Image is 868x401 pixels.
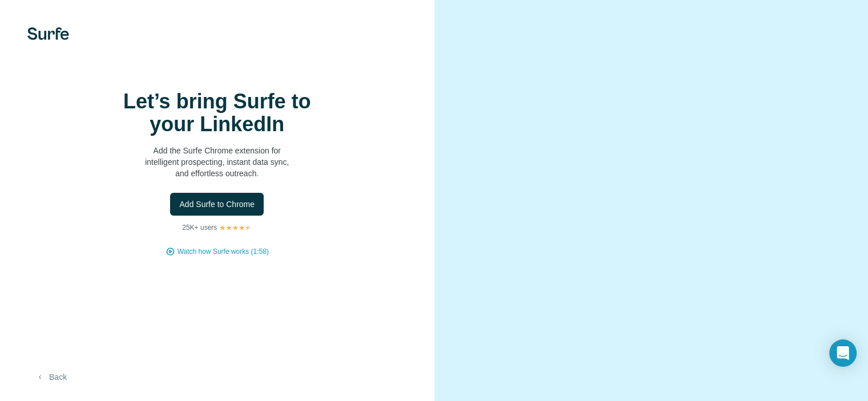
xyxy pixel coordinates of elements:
[219,224,252,231] img: Rating Stars
[829,339,857,367] div: Open Intercom Messenger
[177,246,269,257] button: Watch how Surfe works (1:58)
[103,145,331,179] p: Add the Surfe Chrome extension for intelligent prospecting, instant data sync, and effortless out...
[27,27,69,40] img: Surfe's logo
[103,90,331,136] h1: Let’s bring Surfe to your LinkedIn
[170,193,264,216] button: Add Surfe to Chrome
[182,222,217,233] p: 25K+ users
[27,367,75,387] button: Back
[179,199,255,210] span: Add Surfe to Chrome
